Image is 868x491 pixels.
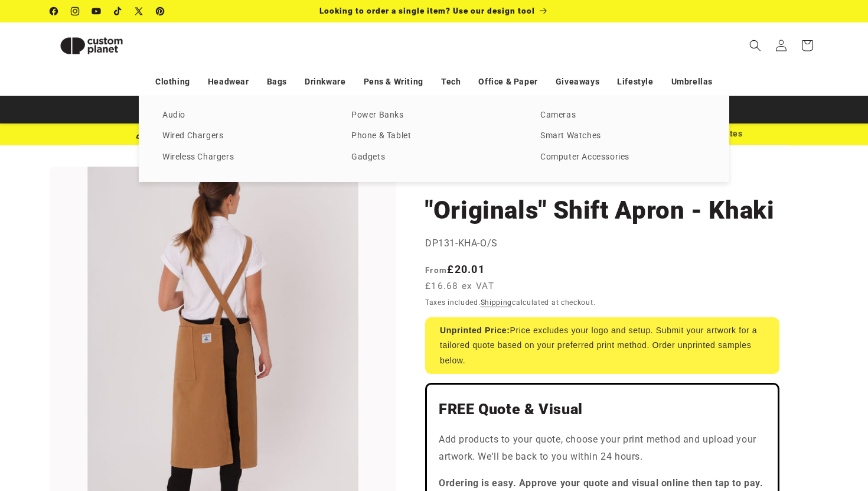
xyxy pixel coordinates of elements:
[351,108,517,123] a: Power Banks
[425,317,779,374] div: Price excludes your logo and setup. Submit your artwork for a tailored quote based on your prefer...
[319,6,535,15] span: Looking to order a single item? Use our design tool
[440,326,510,335] strong: Unprinted Price:
[162,149,328,165] a: Wireless Chargers
[425,263,485,275] strong: £20.01
[305,71,345,92] a: Drinkware
[441,71,461,92] a: Tech
[267,71,287,92] a: Bags
[439,431,766,466] p: Add products to your quote, choose your print method and upload your artwork. We'll be back to yo...
[617,71,653,92] a: Lifestyle
[162,128,328,144] a: Wired Chargers
[351,149,517,165] a: Gadgets
[439,400,766,419] h2: FREE Quote & Visual
[671,71,713,92] a: Umbrellas
[208,71,249,92] a: Headwear
[540,108,706,123] a: Cameras
[425,297,779,308] div: Taxes included. calculated at checkout.
[46,22,173,69] a: Custom Planet
[665,363,868,491] iframe: Chat Widget
[425,265,447,275] span: From
[155,71,190,92] a: Clothing
[425,238,498,249] span: DP131-KHA-O/S
[478,71,537,92] a: Office & Paper
[540,149,706,165] a: Computer Accessories
[425,194,779,226] h1: "Originals" Shift Apron - Khaki
[50,27,133,64] img: Custom Planet
[556,71,599,92] a: Giveaways
[540,128,706,144] a: Smart Watches
[481,298,513,307] a: Shipping
[162,108,328,123] a: Audio
[425,279,494,293] span: £16.68 ex VAT
[742,32,768,58] summary: Search
[351,128,517,144] a: Phone & Tablet
[364,71,423,92] a: Pens & Writing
